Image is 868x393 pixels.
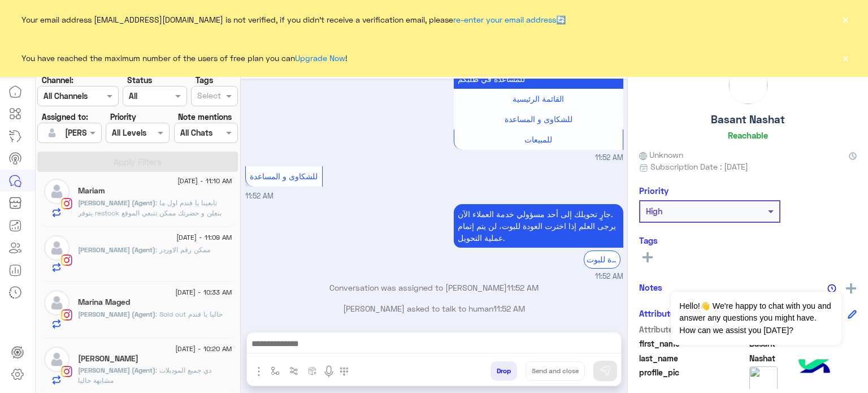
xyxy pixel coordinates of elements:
[252,365,266,378] img: send attachment
[61,198,72,209] img: Instagram
[639,323,747,335] span: Attribute Name
[78,297,130,307] h5: Marina Maged
[110,111,136,123] label: Priority
[671,292,841,345] span: Hello!👋 We're happy to chat with you and answer any questions you might have. How can we assist y...
[266,361,285,380] button: select flow
[44,179,70,204] img: defaultAdmin.png
[340,367,349,376] img: make a call
[21,52,347,64] span: You have reached the maximum number of the users of free plan you can !
[526,361,585,381] button: Send and close
[44,125,60,141] img: defaultAdmin.png
[61,309,72,321] img: Instagram
[639,366,747,392] span: profile_pic
[175,287,232,297] span: [DATE] - 10:33 AM
[155,245,210,254] span: ممكن رقم الاوردر
[245,282,623,293] p: Conversation was assigned to [PERSON_NAME]
[271,366,280,375] img: select flow
[795,348,834,387] img: hulul-logo.png
[78,198,155,207] span: [PERSON_NAME] (Agent)
[505,114,572,124] span: للشكاوى و المساعدة
[37,152,238,172] button: Apply Filters
[595,271,623,282] span: 11:52 AM
[178,111,232,123] label: Note mentions
[175,344,232,354] span: [DATE] - 10:20 AM
[295,53,345,63] a: Upgrade Now
[42,111,88,123] label: Assigned to:
[513,94,564,103] span: القائمة الرئيسية
[78,198,222,217] span: تابعينا يا فندم اول ما يتوفر restock بنعلن و حضرتك ممكن تتبعي الموقع
[42,74,73,86] label: Channel:
[840,14,851,25] button: ×
[176,232,232,243] span: [DATE] - 11:09 AM
[78,245,155,254] span: [PERSON_NAME] (Agent)
[600,365,611,377] img: send message
[639,235,857,245] h6: Tags
[78,310,155,318] span: [PERSON_NAME] (Agent)
[846,283,856,293] img: add
[308,366,317,375] img: create order
[491,361,517,381] button: Drop
[728,130,768,140] h6: Reachable
[245,192,274,200] span: 11:52 AM
[44,290,70,316] img: defaultAdmin.png
[595,153,623,163] span: 11:52 AM
[61,366,72,377] img: Instagram
[285,361,303,380] button: Trigger scenario
[322,365,336,378] img: send voice note
[21,14,566,25] span: Your email address [EMAIL_ADDRESS][DOMAIN_NAME] is not verified, if you didn't receive a verifica...
[639,338,747,349] span: first_name
[127,74,152,86] label: Status
[639,185,669,196] h6: Priority
[44,347,70,372] img: defaultAdmin.png
[155,310,223,318] span: Sold out حاليا يا فندم
[61,254,72,266] img: Instagram
[639,282,662,292] h6: Notes
[454,204,623,248] p: 2/9/2025, 11:52 AM
[639,149,683,161] span: Unknown
[584,251,620,268] div: العودة للبوت
[749,352,857,364] span: Nashat
[840,52,851,63] button: ×
[524,135,552,144] span: للمبيعات
[78,354,138,364] h5: Menna Khaled
[493,304,525,313] span: 11:52 AM
[177,176,232,186] span: [DATE] - 11:10 AM
[729,66,767,104] img: picture
[196,74,213,86] label: Tags
[711,113,785,126] h5: Basant Nashat
[507,283,539,292] span: 11:52 AM
[639,308,679,318] h6: Attributes
[303,361,322,380] button: create order
[289,366,298,375] img: Trigger scenario
[639,352,747,364] span: last_name
[44,235,70,261] img: defaultAdmin.png
[250,171,318,181] span: للشكاوى و المساعدة
[78,186,105,196] h5: Mariam
[650,161,748,172] span: Subscription Date : [DATE]
[78,366,155,374] span: [PERSON_NAME] (Agent)
[196,89,221,104] div: Select
[453,15,556,24] a: re-enter your email address
[245,303,623,314] p: [PERSON_NAME] asked to talk to human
